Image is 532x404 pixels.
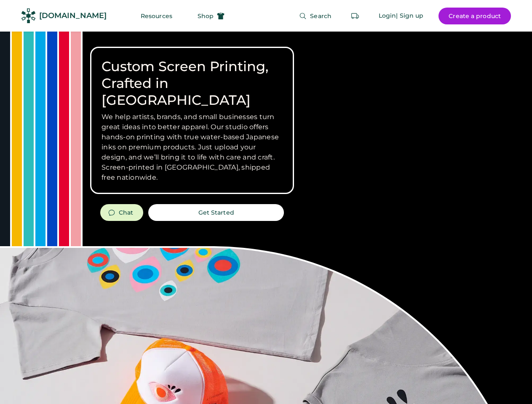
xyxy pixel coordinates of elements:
[438,8,511,24] button: Create a product
[102,112,283,183] h3: We help artists, brands, and small businesses turn great ideas into better apparel. Our studio of...
[347,8,364,24] button: Retrieve an order
[198,13,214,19] span: Shop
[102,58,283,109] h1: Custom Screen Printing, Crafted in [GEOGRAPHIC_DATA]
[289,8,342,24] button: Search
[148,204,284,221] button: Get Started
[187,8,235,24] button: Shop
[379,12,396,20] div: Login
[131,8,182,24] button: Resources
[396,12,423,20] div: | Sign up
[39,11,107,21] div: [DOMAIN_NAME]
[100,204,143,221] button: Chat
[310,13,331,19] span: Search
[21,8,36,23] img: Rendered Logo - Screens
